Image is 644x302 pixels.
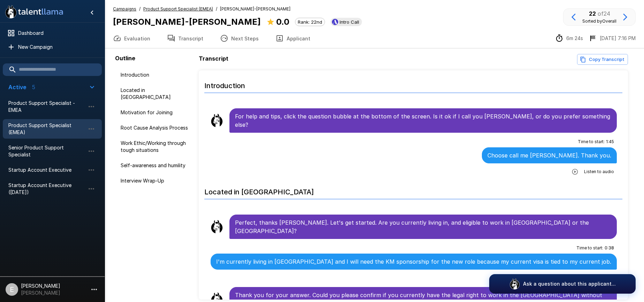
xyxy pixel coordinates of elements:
[113,6,136,11] u: Campaigns
[589,10,596,17] b: 22
[121,140,190,154] span: Work Ethic/Working through tough situations
[235,112,612,129] p: For help and tips, click the question bubble at the bottom of the screen. Is it ok if I call you ...
[159,29,212,48] button: Transcript
[143,6,213,11] u: Product Support Specialist (EMEA)
[115,122,196,134] div: Root Cause Analysis Process
[487,151,611,160] p: Choose call me [PERSON_NAME]. Thank you.
[210,114,224,127] img: llama_clean.png
[216,257,611,266] p: I'm currently living in [GEOGRAPHIC_DATA] and I will need the KM sponsorship for the new role bec...
[489,274,636,294] button: Ask a question about this applicant...
[598,10,610,17] span: of 24
[509,278,520,289] img: logo_glasses@2x.png
[115,159,196,172] div: Self-awareness and humility
[121,87,190,101] span: Located in [GEOGRAPHIC_DATA]
[589,34,636,42] div: The date and time when the interview was completed
[115,175,196,187] div: Interview Wrap-Up
[115,106,196,119] div: Motivation for Joining
[204,181,623,199] h6: Located in [GEOGRAPHIC_DATA]
[121,109,190,116] span: Motivation for Joining
[523,280,616,287] p: Ask a question about this applicant...
[331,18,362,26] div: View profile in Ashby
[121,177,190,184] span: Interview Wrap-Up
[216,6,217,13] span: /
[212,29,267,48] button: Next Steps
[220,6,290,13] span: [PERSON_NAME]-[PERSON_NAME]
[577,54,628,65] button: Copy transcript
[139,6,141,13] span: /
[199,55,228,62] b: Transcript
[204,75,623,93] h6: Introduction
[332,19,338,25] img: ashbyhq_logo.jpeg
[115,84,196,103] div: Located in [GEOGRAPHIC_DATA]
[600,35,636,42] p: [DATE] 7:16 PM
[121,162,190,169] span: Self-awareness and humility
[295,19,325,25] span: Rank: 22nd
[115,69,196,81] div: Introduction
[337,19,362,25] span: Intro Call
[113,17,261,27] b: [PERSON_NAME]-[PERSON_NAME]
[235,218,612,235] p: Perfect, thanks [PERSON_NAME]. Let's get started. Are you currently living in, and eligible to wo...
[115,55,135,62] b: Outline
[105,29,159,48] button: Evaluation
[566,35,583,42] p: 6m 24s
[555,34,583,42] div: The time between starting and completing the interview
[115,137,196,156] div: Work Ethic/Working through tough situations
[267,29,319,48] button: Applicant
[584,168,614,175] span: Listen to audio
[121,71,190,78] span: Introduction
[576,245,603,251] span: Time to start :
[276,17,289,27] b: 0.0
[121,124,190,131] span: Root Cause Analysis Process
[605,245,614,251] span: 0 : 38
[578,138,605,145] span: Time to start :
[210,220,224,234] img: llama_clean.png
[606,138,614,145] span: 1 : 45
[582,18,616,24] span: Sorted by Overall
